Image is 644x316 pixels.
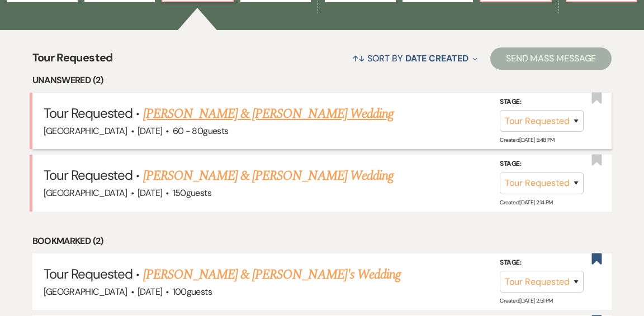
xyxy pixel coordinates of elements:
[44,166,133,184] span: Tour Requested
[173,187,211,199] span: 150 guests
[405,52,468,64] span: Date Created
[32,49,113,73] span: Tour Requested
[500,96,584,108] label: Stage:
[138,125,162,137] span: [DATE]
[500,297,552,304] span: Created: [DATE] 2:51 PM
[44,125,127,137] span: [GEOGRAPHIC_DATA]
[173,125,229,137] span: 60 - 80 guests
[44,265,133,283] span: Tour Requested
[44,104,133,122] span: Tour Requested
[32,234,612,248] li: Bookmarked (2)
[352,52,366,64] span: ↑↓
[500,158,584,170] label: Stage:
[348,44,482,73] button: Sort By Date Created
[138,286,162,298] span: [DATE]
[138,187,162,199] span: [DATE]
[32,73,612,88] li: Unanswered (2)
[143,104,394,124] a: [PERSON_NAME] & [PERSON_NAME] Wedding
[44,286,127,298] span: [GEOGRAPHIC_DATA]
[500,257,584,269] label: Stage:
[173,286,212,298] span: 100 guests
[143,265,401,285] a: [PERSON_NAME] & [PERSON_NAME]'s Wedding
[500,136,554,143] span: Created: [DATE] 5:48 PM
[490,47,612,70] button: Send Mass Message
[44,187,127,199] span: [GEOGRAPHIC_DATA]
[143,166,394,186] a: [PERSON_NAME] & [PERSON_NAME] Wedding
[500,199,552,206] span: Created: [DATE] 2:14 PM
